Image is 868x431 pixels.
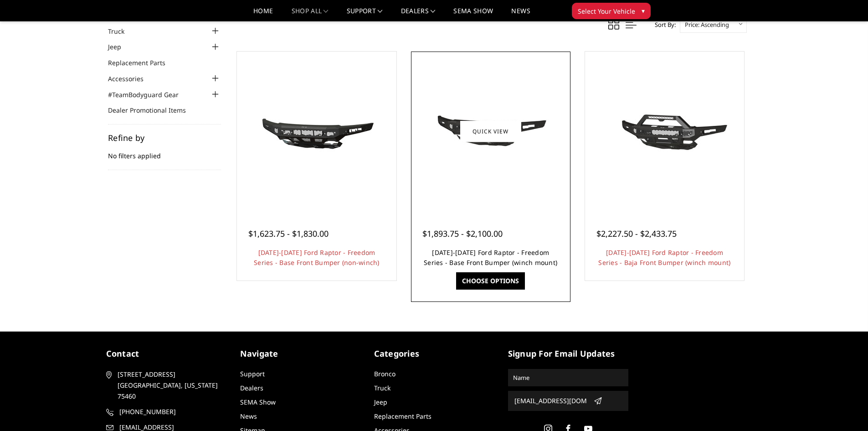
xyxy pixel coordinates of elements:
[254,248,380,267] a: [DATE]-[DATE] Ford Raptor - Freedom Series - Base Front Bumper (non-winch)
[108,134,221,170] div: No filters applied
[118,369,223,402] span: [STREET_ADDRESS] [GEOGRAPHIC_DATA], [US_STATE] 75460
[239,54,394,209] a: 2021-2025 Ford Raptor - Freedom Series - Base Front Bumper (non-winch) 2021-2025 Ford Raptor - Fr...
[650,18,676,31] label: Sort By:
[460,120,521,142] a: Quick view
[248,228,329,239] span: $1,623.75 - $1,830.00
[508,348,628,360] h5: signup for email updates
[347,8,383,21] a: Support
[106,406,226,417] a: [PHONE_NUMBER]
[240,384,263,392] a: Dealers
[511,394,590,408] input: Email
[108,90,190,99] a: #TeamBodyguard Gear
[596,228,677,239] span: $2,227.50 - $2,433.75
[374,384,390,392] a: Truck
[292,8,329,21] a: shop all
[511,8,530,21] a: News
[240,412,257,421] a: News
[119,406,225,417] span: [PHONE_NUMBER]
[253,8,273,21] a: Home
[374,369,395,378] a: Bronco
[108,134,221,142] h5: Refine by
[108,105,197,115] a: Dealer Promotional Items
[424,248,557,267] a: [DATE]-[DATE] Ford Raptor - Freedom Series - Base Front Bumper (winch mount)
[106,348,226,360] h5: contact
[401,8,436,21] a: Dealers
[418,97,564,166] img: 2021-2025 Ford Raptor - Freedom Series - Base Front Bumper (winch mount)
[108,42,133,52] a: Jeep
[374,348,494,360] h5: Categories
[240,348,360,360] h5: Navigate
[422,228,503,239] span: $1,893.75 - $2,100.00
[108,58,177,68] a: Replacement Parts
[642,6,645,16] span: ▾
[598,248,730,267] a: [DATE]-[DATE] Ford Raptor - Freedom Series - Baja Front Bumper (winch mount)
[509,370,627,385] input: Name
[578,6,635,16] span: Select Your Vehicle
[572,3,651,19] button: Select Your Vehicle
[108,74,155,83] a: Accessories
[374,412,431,421] a: Replacement Parts
[413,54,568,209] a: 2021-2025 Ford Raptor - Freedom Series - Base Front Bumper (winch mount)
[822,387,868,431] iframe: Chat Widget
[587,54,742,209] a: 2021-2025 Ford Raptor - Freedom Series - Baja Front Bumper (winch mount) 2021-2025 Ford Raptor - ...
[240,398,276,406] a: SEMA Show
[108,26,136,36] a: Truck
[453,8,493,21] a: SEMA Show
[240,369,265,378] a: Support
[456,272,525,290] a: Choose Options
[374,398,387,406] a: Jeep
